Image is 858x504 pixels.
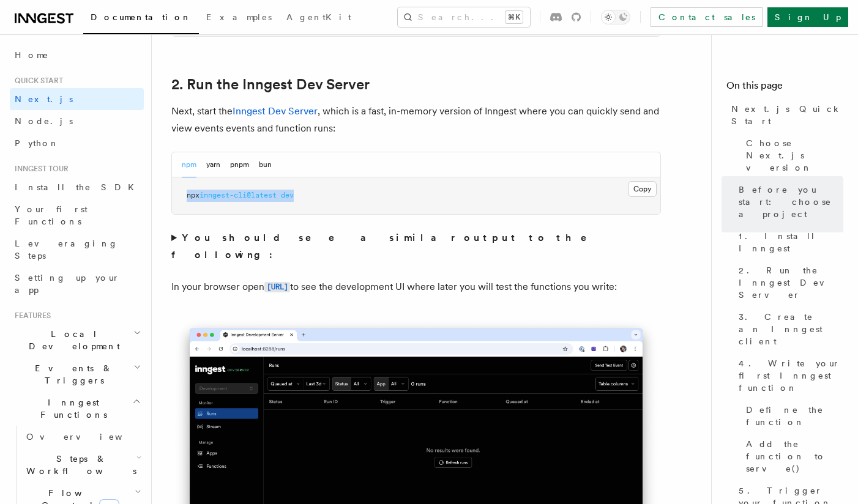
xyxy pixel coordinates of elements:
[10,164,69,174] span: Inngest tour
[21,426,144,448] a: Overview
[15,204,88,226] span: Your first Functions
[200,191,277,199] span: inngest-cli@latest
[734,352,843,399] a: 4. Write your first Inngest function
[15,116,73,126] span: Node.js
[741,399,843,433] a: Define the function
[26,432,152,442] span: Overview
[10,44,144,66] a: Home
[767,7,848,27] a: Sign Up
[230,152,249,177] button: pnpm
[21,453,136,477] span: Steps & Workflows
[746,137,843,174] span: Choose Next.js version
[734,225,843,259] a: 1. Install Inngest
[651,7,763,27] a: Contact sales
[15,239,118,261] span: Leveraging Steps
[746,438,843,475] span: Add the function to serve()
[171,76,370,93] a: 2. Run the Inngest Dev Server
[628,181,657,197] button: Copy
[15,138,59,148] span: Python
[10,232,144,267] a: Leveraging Steps
[10,88,144,110] a: Next.js
[505,11,523,23] kbd: ⌘K
[171,278,661,296] p: In your browser open to see the development UI where later you will test the functions you write:
[10,357,144,391] button: Events & Triggers
[10,132,144,154] a: Python
[10,323,144,357] button: Local Development
[731,103,843,127] span: Next.js Quick Start
[601,10,630,24] button: Toggle dark mode
[10,311,51,321] span: Features
[206,12,272,22] span: Examples
[171,103,661,137] p: Next, start the , which is a fast, in-memory version of Inngest where you can quickly send and vi...
[264,282,290,292] code: [URL]
[741,132,843,179] a: Choose Next.js version
[10,198,144,232] a: Your first Functions
[734,259,843,306] a: 2. Run the Inngest Dev Server
[206,152,220,177] button: yarn
[233,105,318,117] a: Inngest Dev Server
[398,7,530,27] button: Search...⌘K
[281,191,294,199] span: dev
[187,191,200,199] span: npx
[171,232,604,261] strong: You should see a similar output to the following:
[279,4,359,33] a: AgentKit
[726,98,843,132] a: Next.js Quick Start
[10,362,133,387] span: Events & Triggers
[259,152,272,177] button: bun
[83,4,199,34] a: Documentation
[21,448,144,482] button: Steps & Workflows
[10,76,63,86] span: Quick start
[199,4,279,33] a: Examples
[91,12,192,22] span: Documentation
[739,311,843,347] span: 3. Create an Inngest client
[739,357,843,394] span: 4. Write your first Inngest function
[10,396,132,421] span: Inngest Functions
[171,229,661,264] summary: You should see a similar output to the following:
[739,230,843,254] span: 1. Install Inngest
[739,183,843,220] span: Before you start: choose a project
[182,152,196,177] button: npm
[741,433,843,480] a: Add the function to serve()
[264,281,290,292] a: [URL]
[10,110,144,132] a: Node.js
[10,176,144,198] a: Install the SDK
[734,179,843,225] a: Before you start: choose a project
[746,404,843,428] span: Define the function
[726,78,843,98] h4: On this page
[10,328,133,352] span: Local Development
[739,264,843,301] span: 2. Run the Inngest Dev Server
[10,391,144,426] button: Inngest Functions
[10,267,144,301] a: Setting up your app
[15,182,141,192] span: Install the SDK
[15,273,120,295] span: Setting up your app
[15,94,73,104] span: Next.js
[734,306,843,352] a: 3. Create an Inngest client
[286,12,351,22] span: AgentKit
[15,49,49,61] span: Home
